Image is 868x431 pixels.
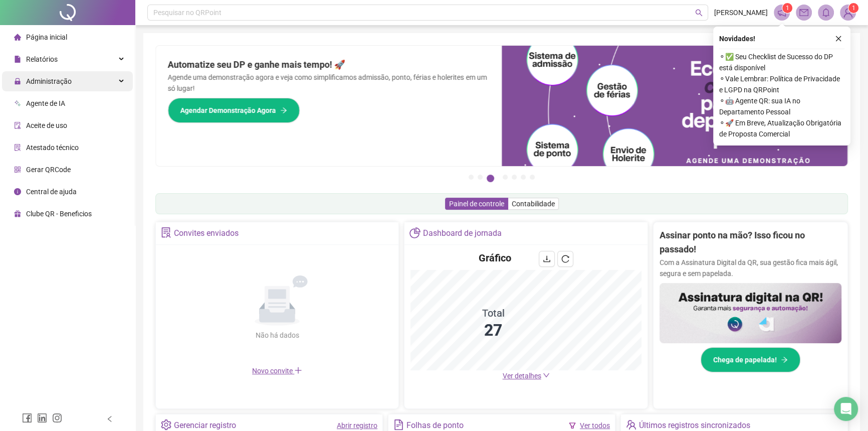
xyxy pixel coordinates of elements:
[252,367,302,375] span: Novo convite
[786,5,789,12] span: 1
[852,5,855,12] span: 1
[26,33,67,41] span: Página inicial
[14,122,21,129] span: audit
[26,166,71,174] span: Gerar QRCode
[840,5,855,20] img: 85188
[180,105,276,116] span: Agendar Demonstração Agora
[168,98,300,123] button: Agendar Demonstração Agora
[14,166,21,173] span: qrcode
[719,73,844,95] span: ⚬ Vale Lembrar: Política de Privacidade e LGPD na QRPoint
[834,397,858,421] div: Open Intercom Messenger
[26,143,79,152] span: Atestado técnico
[777,8,786,17] span: notification
[231,330,323,341] div: Não há dados
[14,34,21,41] span: home
[782,3,792,13] sup: 1
[52,413,62,423] span: instagram
[280,107,287,114] span: arrow-right
[14,144,21,151] span: solution
[37,413,47,423] span: linkedin
[714,7,768,18] span: [PERSON_NAME]
[487,175,494,182] button: 3
[26,121,67,129] span: Aceite de uso
[106,415,113,422] span: left
[799,8,808,17] span: mail
[14,210,21,217] span: gift
[719,95,844,117] span: ⚬ 🤖 Agente QR: sua IA no Departamento Pessoal
[26,99,65,107] span: Agente de IA
[469,175,474,180] button: 1
[503,372,550,380] a: Ver detalhes down
[543,372,550,379] span: down
[174,225,239,242] div: Convites enviados
[26,55,58,63] span: Relatórios
[512,200,555,208] span: Contabilidade
[478,175,483,180] button: 2
[502,46,847,166] img: banner%2Fd57e337e-a0d3-4837-9615-f134fc33a8e6.png
[449,200,504,208] span: Painel de controle
[14,56,21,63] span: file
[423,225,502,242] div: Dashboard de jornada
[569,422,576,429] span: filter
[660,257,841,279] p: Com a Assinatura Digital da QR, sua gestão fica mais ágil, segura e sem papelada.
[543,255,551,263] span: download
[503,372,541,380] span: Ver detalhes
[719,51,844,73] span: ⚬ ✅ Seu Checklist de Sucesso do DP está disponível
[26,77,72,85] span: Administração
[835,35,842,42] span: close
[503,175,508,180] button: 4
[848,3,858,13] sup: Atualize o seu contato no menu Meus Dados
[393,419,404,430] span: file-text
[626,419,636,430] span: team
[660,283,841,343] img: banner%2F02c71560-61a6-44d4-94b9-c8ab97240462.png
[337,421,377,429] a: Abrir registro
[168,72,490,94] p: Agende uma demonstração agora e veja como simplificamos admissão, ponto, férias e holerites em um...
[479,251,511,265] h4: Gráfico
[161,419,171,430] span: setting
[14,78,21,85] span: lock
[26,210,92,218] span: Clube QR - Beneficios
[161,227,171,238] span: solution
[713,354,777,365] span: Chega de papelada!
[521,175,526,180] button: 6
[22,413,32,423] span: facebook
[530,175,535,180] button: 7
[512,175,517,180] button: 5
[701,347,800,372] button: Chega de papelada!
[409,227,420,238] span: pie-chart
[821,8,830,17] span: bell
[580,421,610,429] a: Ver todos
[660,228,841,257] h2: Assinar ponto na mão? Isso ficou no passado!
[26,188,77,196] span: Central de ajuda
[294,366,302,374] span: plus
[719,33,755,44] span: Novidades !
[781,356,788,363] span: arrow-right
[168,58,490,72] h2: Automatize seu DP e ganhe mais tempo! 🚀
[719,117,844,139] span: ⚬ 🚀 Em Breve, Atualização Obrigatória de Proposta Comercial
[561,255,569,263] span: reload
[14,188,21,195] span: info-circle
[695,9,703,17] span: search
